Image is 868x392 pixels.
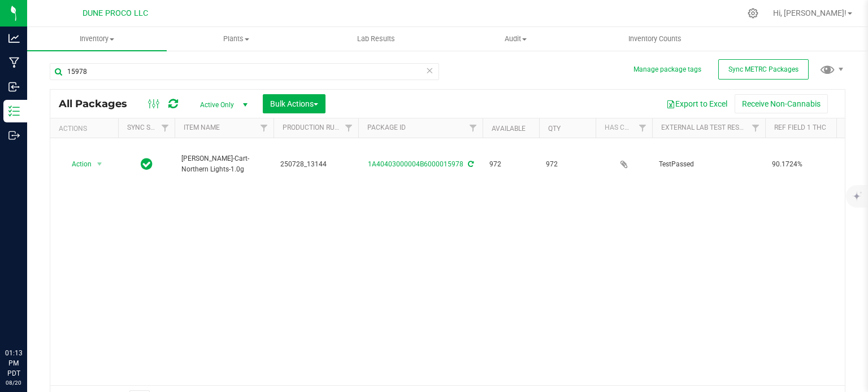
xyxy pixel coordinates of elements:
[59,98,138,110] span: All Packages
[141,156,153,172] span: In Sync
[11,302,45,336] iframe: Resource center
[181,153,267,175] span: [PERSON_NAME]-Cart-Northern Lights-1.0g
[368,160,463,168] a: 1A40403000004B6000015978
[446,27,585,51] a: Audit
[633,118,652,138] a: Filter
[93,156,107,172] span: select
[167,27,306,51] a: Plants
[585,27,725,51] a: Inventory Counts
[255,118,274,138] a: Filter
[280,159,351,170] span: 250728_13144
[340,118,358,138] a: Filter
[546,159,589,170] span: 972
[596,118,652,138] th: Has COA
[8,81,20,93] inline-svg: Inbound
[633,65,701,74] button: Manage package tags
[718,59,809,80] button: Sync METRC Packages
[62,156,92,172] span: Action
[5,348,22,378] p: 01:13 PM PDT
[8,105,20,117] inline-svg: Inventory
[446,34,585,44] span: Audit
[746,8,760,19] div: Manage settings
[728,65,798,73] span: Sync METRC Packages
[59,125,114,133] div: Actions
[83,8,148,18] span: DUNE PROCO LLC
[774,124,826,131] a: Ref Field 1 THC
[263,94,325,113] button: Bulk Actions
[27,27,167,51] a: Inventory
[367,124,406,131] a: Package ID
[464,118,483,138] a: Filter
[735,94,828,113] button: Receive Non-Cannabis
[8,57,20,68] inline-svg: Manufacturing
[492,125,526,133] a: Available
[306,27,446,51] a: Lab Results
[50,63,439,80] input: Search Package ID, Item Name, SKU, Lot or Part Number...
[156,118,175,138] a: Filter
[5,378,22,387] p: 08/20
[283,124,340,131] a: Production Run
[489,159,532,170] span: 972
[661,124,750,131] a: External Lab Test Result
[659,159,758,170] span: TestPassed
[747,118,765,138] a: Filter
[8,33,20,44] inline-svg: Analytics
[613,34,697,44] span: Inventory Counts
[27,34,167,44] span: Inventory
[270,99,318,108] span: Bulk Actions
[466,160,474,168] span: Sync from Compliance System
[184,124,220,131] a: Item Name
[127,124,171,131] a: Sync Status
[167,34,306,44] span: Plants
[772,159,857,170] span: 90.1724%
[773,8,847,17] span: Hi, [PERSON_NAME]!
[659,94,735,113] button: Export to Excel
[8,130,20,141] inline-svg: Outbound
[426,63,433,78] span: Clear
[342,34,410,44] span: Lab Results
[548,125,561,133] a: Qty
